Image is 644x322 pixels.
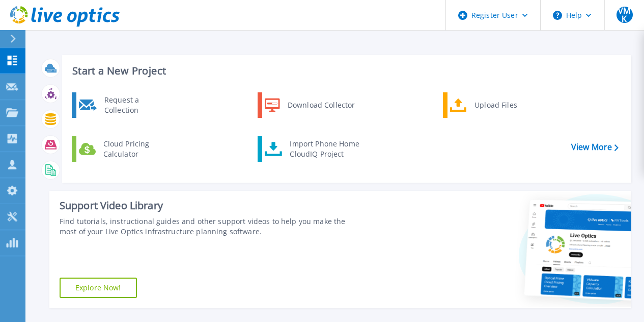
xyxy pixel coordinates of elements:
div: Upload Files [469,95,545,115]
a: View More [571,142,619,152]
a: Upload Files [443,92,547,118]
div: Import Phone Home CloudIQ Project [285,139,364,159]
span: VMK [617,7,633,23]
div: Cloud Pricing Calculator [98,139,174,159]
div: Request a Collection [99,95,174,115]
a: Explore Now! [60,278,137,298]
a: Download Collector [258,92,362,118]
div: Support Video Library [60,199,362,212]
div: Find tutorials, instructional guides and other support videos to help you make the most of your L... [60,216,362,237]
h3: Start a New Project [72,65,618,77]
a: Cloud Pricing Calculator [72,136,176,162]
div: Download Collector [283,95,359,115]
a: Request a Collection [72,92,176,118]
